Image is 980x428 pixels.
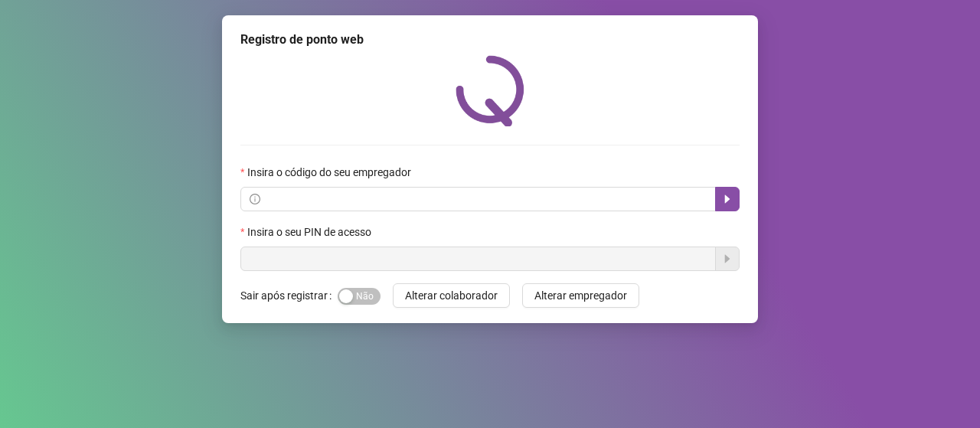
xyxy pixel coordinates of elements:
label: Insira o código do seu empregador [240,164,421,181]
span: Alterar empregador [534,287,627,304]
label: Insira o seu PIN de acesso [240,224,381,240]
span: Alterar colaborador [405,287,498,304]
span: caret-right [721,193,733,205]
div: Registro de ponto web [240,31,740,49]
img: QRPoint [456,55,524,126]
button: Alterar empregador [522,283,639,308]
span: info-circle [250,194,260,204]
button: Alterar colaborador [393,283,510,308]
label: Sair após registrar [240,283,338,308]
